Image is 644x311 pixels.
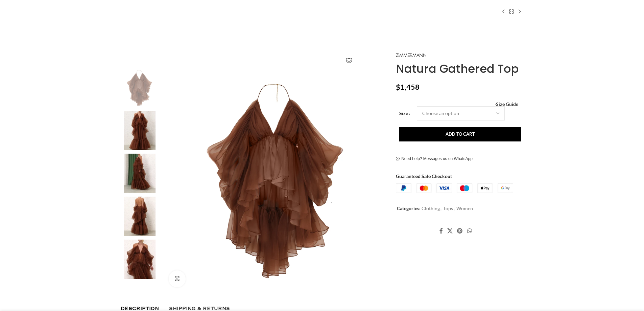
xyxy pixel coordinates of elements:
[396,53,426,57] img: Zimmermann
[445,226,455,236] a: X social link
[396,173,452,179] strong: Guaranteed Safe Checkout
[454,205,455,212] span: ,
[455,226,465,236] a: Pinterest social link
[119,240,160,279] img: Zimmermann dress
[437,226,445,236] a: Facebook social link
[119,197,160,236] img: Zimmermann dresses
[440,205,442,212] span: ,
[119,68,160,108] img: Zimmermann dress
[119,154,160,193] img: Zimmermann dress
[397,205,421,211] span: Categories:
[164,68,388,292] img: Zimmermann Natura Gathered Top
[396,183,513,193] img: guaranteed-safe-checkout-bordered.j
[516,7,524,16] a: Next product
[396,62,523,75] h1: Natura Gathered Top
[396,156,473,161] a: Need help? Messages us on WhatsApp
[456,205,473,211] a: Women
[119,111,160,151] img: Zimmermann dresses
[399,109,410,117] label: Size
[399,127,521,141] button: Add to cart
[422,205,440,211] a: Clothing
[443,205,453,211] a: Tops
[499,7,507,16] a: Previous product
[396,82,400,91] span: $
[396,82,420,91] bdi: 1,458
[465,226,474,236] a: WhatsApp social link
